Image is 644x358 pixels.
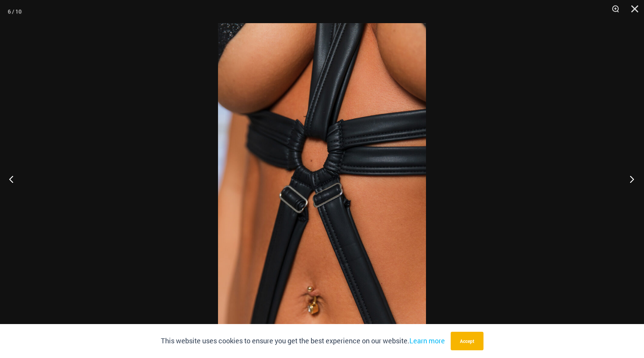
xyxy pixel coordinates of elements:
[615,160,644,198] button: Next
[161,335,445,347] p: This website uses cookies to ensure you get the best experience on our website.
[409,336,445,345] a: Learn more
[218,23,426,335] img: Truth or Dare Black 1905 Bodysuit 01
[451,332,483,350] button: Accept
[8,6,22,17] div: 6 / 10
